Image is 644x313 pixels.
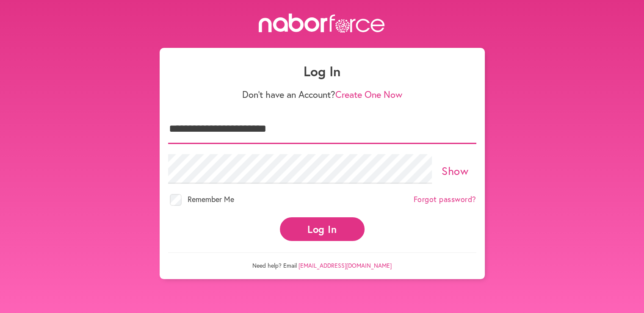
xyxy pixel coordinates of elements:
[442,163,468,178] a: Show
[168,252,476,269] p: Need help? Email
[414,195,476,204] a: Forgot password?
[335,88,402,100] a: Create One Now
[188,194,234,204] span: Remember Me
[280,217,365,241] button: Log In
[299,261,392,269] a: [EMAIL_ADDRESS][DOMAIN_NAME]
[168,89,476,100] p: Don't have an Account?
[168,63,476,79] h1: Log In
